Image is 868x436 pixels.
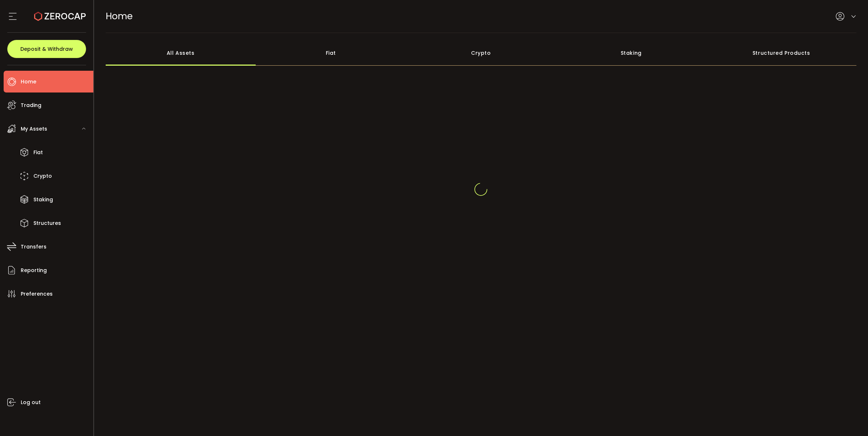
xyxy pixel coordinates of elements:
[33,194,53,205] span: Staking
[706,40,857,66] div: Structured Products
[106,40,256,66] div: All Assets
[106,10,133,22] span: Home
[33,171,52,181] span: Crypto
[7,40,86,58] button: Deposit & Withdraw
[21,397,41,408] span: Log out
[256,40,406,66] div: Fiat
[33,147,43,158] span: Fiat
[21,77,36,87] span: Home
[21,265,47,276] span: Reporting
[21,289,53,299] span: Preferences
[406,40,556,66] div: Crypto
[21,100,41,111] span: Trading
[556,40,706,66] div: Staking
[33,218,61,229] span: Structures
[20,46,73,52] span: Deposit & Withdraw
[21,242,46,252] span: Transfers
[21,124,47,134] span: My Assets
